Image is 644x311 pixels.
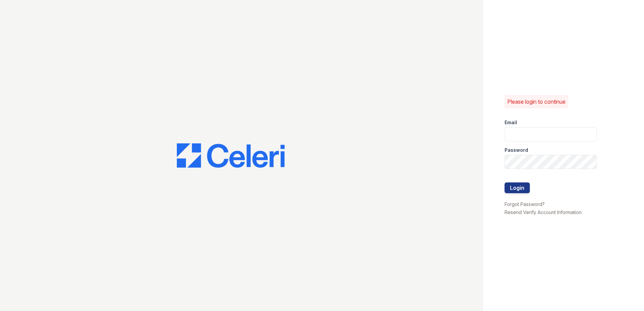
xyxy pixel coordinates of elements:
label: Email [505,119,517,126]
a: Resend Verify Account Information [505,209,582,215]
a: Forgot Password? [505,201,545,207]
p: Please login to continue [507,98,566,106]
button: Login [505,182,530,193]
label: Password [505,147,528,153]
img: CE_Logo_Blue-a8612792a0a2168367f1c8372b55b34899dd931a85d93a1a3d3e32e68fde9ad4.png [177,143,285,168]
